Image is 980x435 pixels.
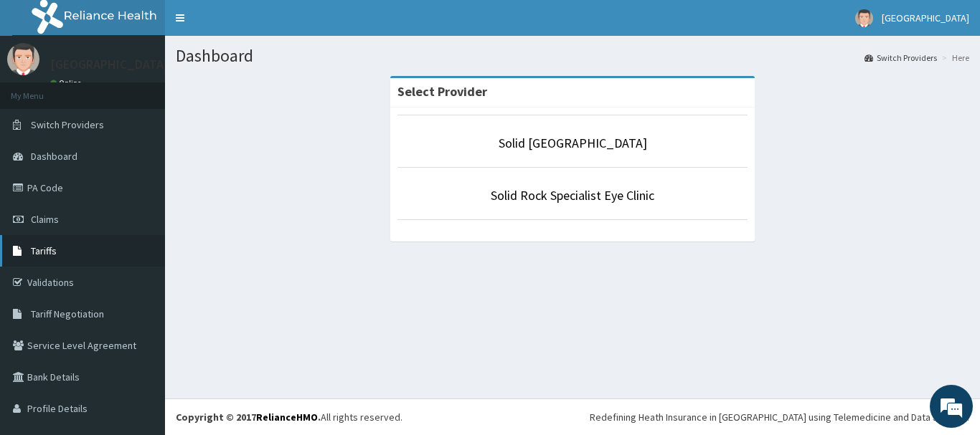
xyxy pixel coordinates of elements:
a: Switch Providers [864,52,937,64]
span: Tariffs [31,244,57,257]
footer: All rights reserved. [165,398,980,435]
span: Dashboard [31,150,77,163]
span: Claims [31,213,59,226]
img: User Image [855,9,873,27]
p: [GEOGRAPHIC_DATA] [50,58,169,71]
a: Solid Rock Specialist Eye Clinic [491,187,654,204]
img: User Image [7,43,39,75]
strong: Select Provider [397,83,487,100]
li: Here [938,52,969,64]
a: Online [50,78,85,88]
h1: Dashboard [176,47,969,65]
span: [GEOGRAPHIC_DATA] [882,11,969,24]
div: Redefining Heath Insurance in [GEOGRAPHIC_DATA] using Telemedicine and Data Science! [590,410,969,424]
span: Switch Providers [31,118,104,131]
strong: Copyright © 2017 . [176,411,321,424]
a: RelianceHMO [256,411,318,424]
a: Solid [GEOGRAPHIC_DATA] [499,135,647,151]
span: Tariff Negotiation [31,307,104,320]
